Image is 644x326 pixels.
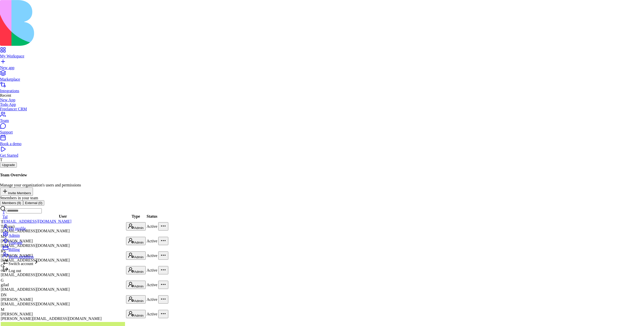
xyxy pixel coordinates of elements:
span: Admin [134,284,144,288]
span: Admin [134,270,144,274]
div: Status [147,214,157,219]
span: [PERSON_NAME][EMAIL_ADDRESS][DOMAIN_NAME] [1,316,102,321]
span: [PERSON_NAME] [1,253,33,258]
span: Active [147,283,157,287]
span: Billing [9,247,20,252]
span: Admin [134,226,144,230]
span: G [1,278,4,282]
span: [EMAIL_ADDRESS][DOMAIN_NAME] [1,287,70,291]
a: Invite members [3,252,71,259]
span: T [1,220,3,224]
span: Admin [9,233,20,238]
span: [EMAIL_ADDRESS][DOMAIN_NAME] [1,229,70,233]
span: [PERSON_NAME] [1,297,33,302]
span: O [1,264,4,268]
button: External ( 0 ) [23,200,45,206]
span: Active [147,268,157,272]
span: ofer [1,268,7,272]
a: My profile [3,224,71,231]
span: Admin [134,241,144,244]
span: Log out [9,269,21,273]
div: Type [126,214,146,219]
span: Active [147,297,157,302]
span: [PERSON_NAME] [1,239,33,243]
span: Active [147,239,157,243]
span: [EMAIL_ADDRESS][DOMAIN_NAME] [1,302,70,306]
span: Switch account [9,262,33,266]
span: Upgrade [9,240,22,245]
span: My profile [9,226,26,231]
span: RS [1,249,6,253]
span: Tal [1,224,15,229]
span: [PERSON_NAME] [1,312,33,316]
span: Active [147,253,157,258]
a: Billing [3,245,71,252]
div: Tal [3,215,71,219]
span: T [3,210,5,214]
a: Upgrade [3,238,71,245]
span: [EMAIL_ADDRESS][DOMAIN_NAME] [1,273,70,277]
span: gilad [1,283,9,287]
a: TTal[EMAIL_ADDRESS][DOMAIN_NAME] [3,210,71,224]
span: Admin [134,255,144,259]
span: MS [1,234,7,239]
a: Admin [3,231,71,238]
span: M [1,307,4,312]
div: [EMAIL_ADDRESS][DOMAIN_NAME] [3,219,71,224]
span: [EMAIL_ADDRESS][DOMAIN_NAME] [1,258,70,262]
span: Active [147,312,157,316]
span: [EMAIL_ADDRESS][DOMAIN_NAME] [1,243,70,248]
span: Invite members [9,254,34,259]
span: DN [1,293,7,297]
span: Admin [134,314,144,317]
th: User [1,214,125,219]
span: Active [147,224,157,229]
span: Admin [134,299,144,303]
